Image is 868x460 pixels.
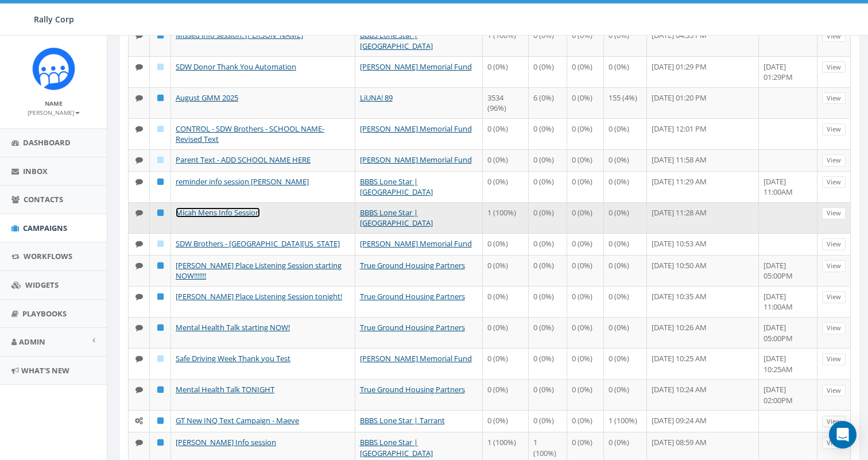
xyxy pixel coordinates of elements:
i: Published [157,94,164,102]
td: 0 (0%) [529,317,567,348]
td: 0 (0%) [567,410,604,432]
a: Mental Health Talk starting NOW! [176,322,290,333]
a: CONTROL - SDW Brothers - SCHOOL NAME- Revised Text [176,123,324,145]
a: Parent Text - ADD SCHOOL NAME HERE [176,154,311,165]
td: 0 (0%) [604,202,647,233]
td: [DATE] 10:25AM [759,348,817,379]
td: [DATE] 11:29 AM [647,171,759,202]
td: 0 (0%) [529,233,567,255]
i: Text SMS [135,439,143,446]
td: 0 (0%) [567,233,604,255]
td: 0 (0%) [529,410,567,432]
i: Text SMS [135,355,143,362]
td: 6 (0%) [529,87,567,118]
a: View [822,260,846,272]
i: Text SMS [135,156,143,164]
td: [DATE] 01:20 PM [647,87,759,118]
td: [DATE] 04:35 PM [647,25,759,56]
td: 0 (0%) [567,255,604,286]
i: Text SMS [135,262,143,269]
td: [DATE] 11:00AM [759,286,817,317]
a: BBBS Lone Star | [GEOGRAPHIC_DATA] [360,207,433,229]
span: Contacts [24,194,63,204]
i: Text SMS [135,240,143,248]
td: 0 (0%) [529,348,567,379]
td: 0 (0%) [483,410,529,432]
i: Text SMS [135,209,143,217]
td: 3534 (96%) [483,87,529,118]
i: Automated Message [135,417,143,424]
td: [DATE] 11:58 AM [647,149,759,171]
i: Draft [157,125,164,133]
a: View [822,92,846,105]
td: 0 (0%) [567,118,604,149]
a: [PERSON_NAME] Memorial Fund [360,61,472,72]
td: 0 (0%) [567,25,604,56]
td: 0 (0%) [483,149,529,171]
i: Draft [157,63,164,71]
i: Text SMS [135,293,143,300]
span: Dashboard [23,137,71,148]
span: Workflows [24,251,72,261]
small: Name [45,99,63,107]
td: [DATE] 11:28 AM [647,202,759,233]
td: 0 (0%) [604,379,647,410]
a: [PERSON_NAME] Place Listening Session tonight! [176,291,342,301]
a: View [822,61,846,74]
a: [PERSON_NAME] Info session [176,437,276,447]
a: True Ground Housing Partners [360,384,465,395]
td: [DATE] 10:35 AM [647,286,759,317]
td: 155 (4%) [604,87,647,118]
td: 0 (0%) [483,317,529,348]
i: Published [157,417,164,424]
td: 0 (0%) [567,286,604,317]
td: [DATE] 10:26 AM [647,317,759,348]
small: [PERSON_NAME] [28,109,80,117]
a: [PERSON_NAME] Place Listening Session starting NOW!!!!!!! [176,260,342,281]
td: 0 (0%) [483,348,529,379]
span: Widgets [25,280,59,290]
td: [DATE] 02:00PM [759,379,817,410]
td: 0 (0%) [567,317,604,348]
a: Mental Health Talk TONIGHT [176,384,274,395]
td: 0 (0%) [567,149,604,171]
td: [DATE] 01:29PM [759,56,817,87]
td: 0 (0%) [567,379,604,410]
a: BBBS Lone Star | [GEOGRAPHIC_DATA] [360,30,433,51]
a: BBBS Lone Star | [GEOGRAPHIC_DATA] [360,176,433,198]
td: [DATE] 10:50 AM [647,255,759,286]
td: 0 (0%) [483,56,529,87]
td: 0 (0%) [483,379,529,410]
a: True Ground Housing Partners [360,260,465,270]
td: 0 (0%) [483,118,529,149]
td: [DATE] 05:00PM [759,317,817,348]
td: 0 (0%) [604,317,647,348]
a: View [822,154,846,167]
td: 1 (100%) [483,25,529,56]
td: [DATE] 09:24 AM [647,410,759,432]
a: August GMM 2025 [176,92,238,103]
i: Text SMS [135,63,143,71]
td: [DATE] 10:53 AM [647,233,759,255]
td: 0 (0%) [604,233,647,255]
a: View [822,176,846,188]
a: View [822,437,846,449]
i: Text SMS [135,386,143,393]
span: Rally Corp [34,14,74,25]
td: 1 (100%) [483,202,529,233]
span: Admin [19,337,45,347]
td: 0 (0%) [529,255,567,286]
a: [PERSON_NAME] Memorial Fund [360,353,472,364]
td: 0 (0%) [567,56,604,87]
td: 0 (0%) [567,202,604,233]
i: Draft [157,240,164,248]
a: Safe Driving Week Thank you Test [176,353,290,364]
i: Published [157,386,164,393]
td: 0 (0%) [604,149,647,171]
td: 0 (0%) [604,171,647,202]
a: SDW Brothers - [GEOGRAPHIC_DATA][US_STATE] [176,238,340,249]
i: Draft [157,156,164,164]
td: 0 (0%) [529,379,567,410]
a: [PERSON_NAME] Memorial Fund [360,238,472,249]
i: Published [157,324,164,331]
